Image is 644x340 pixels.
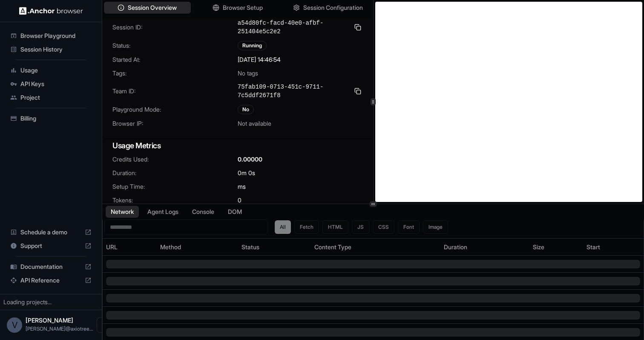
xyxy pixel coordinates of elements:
[112,182,238,191] span: Setup Time:
[112,23,238,32] span: Session ID:
[7,43,95,56] div: Session History
[26,326,93,332] span: vipin@axiotree.com
[20,93,92,102] span: Project
[142,206,184,218] button: Agent Logs
[238,119,271,128] span: Not available
[238,69,258,78] span: No tags
[238,169,255,177] span: 0m 0s
[20,242,81,250] span: Support
[223,3,263,12] span: Browser Setup
[19,7,83,15] img: Anchor Logo
[3,298,98,306] div: Loading projects...
[20,32,92,40] span: Browser Playground
[106,243,153,251] div: URL
[238,41,267,50] div: Running
[241,243,308,251] div: Status
[7,63,95,77] div: Usage
[112,41,238,50] span: Status:
[238,105,254,114] div: No
[112,119,238,128] span: Browser IP:
[112,140,363,152] h3: Usage Metrics
[112,105,238,114] span: Playground Mode:
[97,317,112,333] button: Open menu
[238,55,281,64] span: [DATE] 14:46:54
[112,55,238,64] span: Started At:
[20,66,92,75] span: Usage
[20,262,81,271] span: Documentation
[20,228,81,236] span: Schedule a demo
[112,69,238,78] span: Tags:
[238,196,241,205] span: 0
[7,225,95,239] div: Schedule a demo
[7,91,95,104] div: Project
[7,112,95,125] div: Billing
[7,29,95,43] div: Browser Playground
[444,243,526,251] div: Duration
[112,155,238,164] span: Credits Used:
[7,260,95,274] div: Documentation
[20,45,92,54] span: Session History
[238,182,246,191] span: ms
[238,155,262,164] span: 0.00000
[112,196,238,205] span: Tokens:
[223,206,247,218] button: DOM
[586,243,640,251] div: Start
[7,317,22,333] div: V
[303,3,363,12] span: Session Configuration
[238,19,349,36] span: a54d80fc-facd-40e0-afbf-251404e5c2e2
[314,243,437,251] div: Content Type
[106,206,139,218] button: Network
[20,114,92,123] span: Billing
[533,243,580,251] div: Size
[20,276,81,285] span: API Reference
[7,77,95,91] div: API Keys
[7,239,95,253] div: Support
[112,87,238,95] span: Team ID:
[128,3,177,12] span: Session Overview
[238,83,349,100] span: 75fab109-0713-451c-9711-7c5ddf2671f8
[26,317,73,324] span: Vipin Tanna
[187,206,219,218] button: Console
[20,80,92,88] span: API Keys
[7,274,95,287] div: API Reference
[112,169,238,177] span: Duration:
[160,243,235,251] div: Method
